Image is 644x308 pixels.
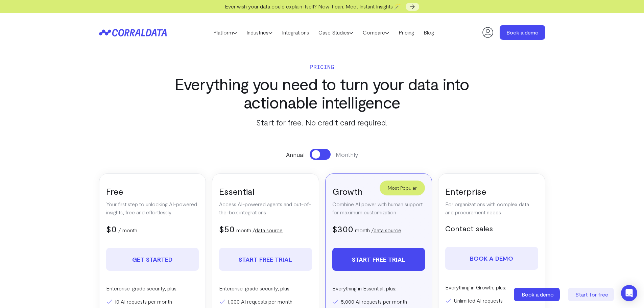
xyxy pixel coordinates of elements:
div: Most Popular [380,181,425,195]
a: Platform [209,27,242,38]
p: Everything in Growth, plus: [445,283,538,291]
h3: Free [106,186,199,197]
p: Enterprise-grade security, plus: [106,284,199,292]
a: Book a demo [445,247,538,270]
a: Compare [358,27,394,38]
p: month / [355,226,401,234]
p: Everything in Essential, plus: [332,284,425,292]
span: $300 [332,223,353,234]
p: Access AI-powered agents and out-of-the-box integrations [219,200,312,216]
p: Start for free. No credit card required. [165,116,480,128]
h3: Essential [219,186,312,197]
a: Get Started [106,248,199,271]
a: Blog [419,27,439,38]
p: Enterprise-grade security, plus: [219,284,312,292]
span: Monthly [336,150,358,159]
a: Pricing [394,27,419,38]
a: Case Studies [314,27,358,38]
a: Book a demo [500,25,545,40]
a: Start free trial [219,248,312,271]
h5: Contact sales [445,223,538,233]
span: $0 [106,223,117,234]
li: 10 AI requests per month [106,298,199,306]
h3: Everything you need to turn your data into actionable intelligence [165,75,480,111]
span: Ever wish your data could explain itself? Now it can. Meet Instant Insights 🪄 [225,3,401,9]
a: Industries [242,27,277,38]
p: Pricing [165,62,480,71]
a: Start free trial [332,248,425,271]
p: Combine AI power with human support for maximum customization [332,200,425,216]
li: Unlimited AI requests [445,297,538,305]
li: 5,000 AI requests per month [332,298,425,306]
h3: Growth [332,186,425,197]
li: 1,000 AI requests per month [219,298,312,306]
span: Annual [286,150,305,159]
a: Integrations [277,27,314,38]
div: Open Intercom Messenger [621,285,637,301]
a: data source [255,227,283,233]
a: Book a demo [514,288,561,301]
span: Start for free [575,291,608,298]
p: month / [236,226,283,234]
span: $50 [219,223,235,234]
p: Your first step to unlocking AI-powered insights, free and effortlessly [106,200,199,216]
h3: Enterprise [445,186,538,197]
span: Book a demo [522,291,554,298]
a: Start for free [568,288,615,301]
p: For organizations with complex data and procurement needs [445,200,538,216]
p: / month [118,226,137,234]
a: data source [374,227,401,233]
